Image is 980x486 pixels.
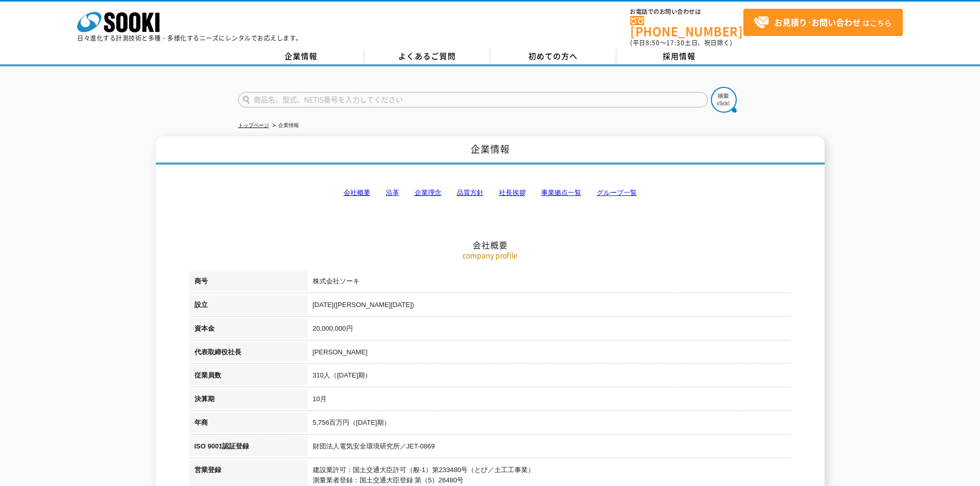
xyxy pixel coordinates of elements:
[189,342,308,366] th: 代表取締役社長
[386,189,399,196] a: 沿革
[238,122,269,128] a: トップページ
[457,189,484,196] a: 品質方針
[415,189,441,196] a: 企業理念
[77,35,302,41] p: 日々進化する計測技術と多種・多様化するニーズにレンタルでお応えします。
[541,189,581,196] a: 事業拠点一覧
[774,16,861,28] strong: お見積り･お問い合わせ
[743,9,903,36] a: お見積り･お問い合わせはこちら
[597,189,637,196] a: グループ一覧
[189,412,308,436] th: 年商
[308,365,791,389] td: 310人（[DATE]期）
[630,9,743,15] span: お電話でのお問い合わせは
[308,295,791,318] td: [DATE]([PERSON_NAME][DATE])
[616,49,742,64] a: 採用情報
[189,295,308,318] th: 設立
[528,50,578,62] span: 初めての方へ
[189,365,308,389] th: 従業員数
[308,412,791,436] td: 5,756百万円（[DATE]期）
[189,137,791,250] h2: 会社概要
[238,49,364,64] a: 企業情報
[189,271,308,295] th: 商号
[189,250,791,261] p: company profile
[499,189,526,196] a: 社長挨拶
[646,38,660,47] span: 8:50
[711,87,737,113] img: btn_search.png
[666,38,685,47] span: 17:30
[308,342,791,366] td: [PERSON_NAME]
[189,436,308,460] th: ISO 9001認証登録
[364,49,490,64] a: よくあるご質問
[238,92,708,107] input: 商品名、型式、NETIS番号を入力してください
[271,120,299,131] li: 企業情報
[156,136,825,165] h1: 企業情報
[344,189,370,196] a: 会社概要
[189,389,308,412] th: 決算期
[308,389,791,412] td: 10月
[308,436,791,460] td: 財団法人電気安全環境研究所／JET-0869
[630,38,732,47] span: (平日 ～ 土日、祝日除く)
[630,16,743,37] a: [PHONE_NUMBER]
[189,318,308,342] th: 資本金
[308,271,791,295] td: 株式会社ソーキ
[754,15,892,30] span: はこちら
[308,318,791,342] td: 20,000,000円
[490,49,616,64] a: 初めての方へ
